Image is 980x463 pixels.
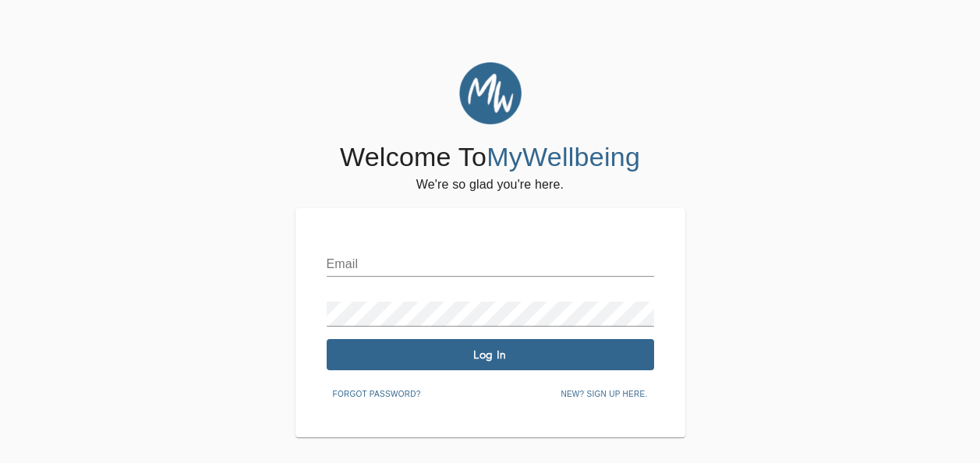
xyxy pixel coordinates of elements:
[554,383,653,406] button: New? Sign up here.
[333,387,421,401] span: Forgot password?
[459,62,522,125] img: MyWellbeing
[327,387,427,399] a: Forgot password?
[327,383,427,406] button: Forgot password?
[416,174,564,196] h6: We're so glad you're here.
[340,141,640,174] h4: Welcome To
[333,348,648,362] span: Log In
[486,142,640,171] span: MyWellbeing
[327,339,654,370] button: Log In
[561,387,647,401] span: New? Sign up here.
